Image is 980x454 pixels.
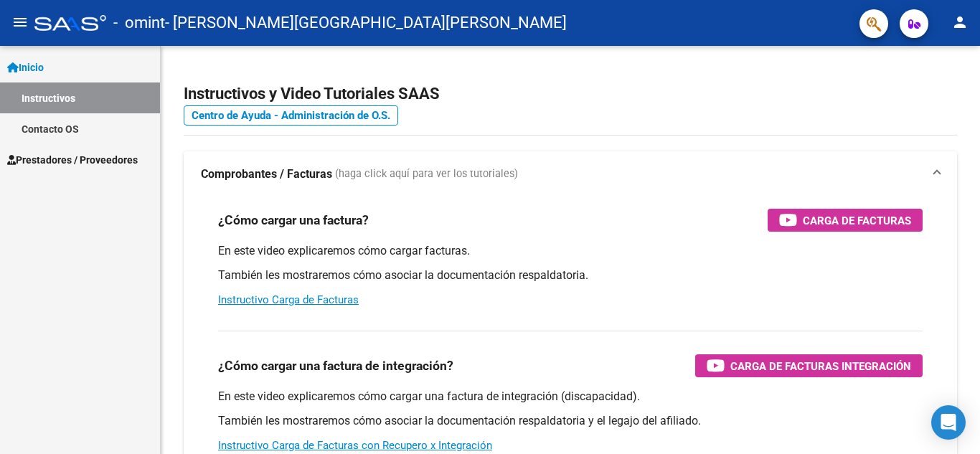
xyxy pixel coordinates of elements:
[7,60,44,75] span: Inicio
[803,212,911,230] span: Carga de Facturas
[695,354,923,377] button: Carga de Facturas Integración
[113,7,165,39] span: - omint
[730,357,911,375] span: Carga de Facturas Integración
[218,389,923,405] p: En este video explicaremos cómo cargar una factura de integración (discapacidad).
[218,293,359,306] a: Instructivo Carga de Facturas
[218,243,923,259] p: En este video explicaremos cómo cargar facturas.
[201,166,332,182] strong: Comprobantes / Facturas
[218,413,923,429] p: También les mostraremos cómo asociar la documentación respaldatoria y el legajo del afiliado.
[218,439,492,452] a: Instructivo Carga de Facturas con Recupero x Integración
[165,7,567,39] span: - [PERSON_NAME][GEOGRAPHIC_DATA][PERSON_NAME]
[335,166,518,182] span: (haga click aquí para ver los tutoriales)
[951,14,969,31] mat-icon: person
[7,152,138,168] span: Prestadores / Proveedores
[931,405,966,440] div: Open Intercom Messenger
[768,209,923,232] button: Carga de Facturas
[184,80,957,108] h2: Instructivos y Video Tutoriales SAAS
[218,356,453,376] h3: ¿Cómo cargar una factura de integración?
[184,151,957,197] mat-expansion-panel-header: Comprobantes / Facturas (haga click aquí para ver los tutoriales)
[184,105,398,126] a: Centro de Ayuda - Administración de O.S.
[11,14,29,31] mat-icon: menu
[218,268,923,283] p: También les mostraremos cómo asociar la documentación respaldatoria.
[218,210,369,230] h3: ¿Cómo cargar una factura?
